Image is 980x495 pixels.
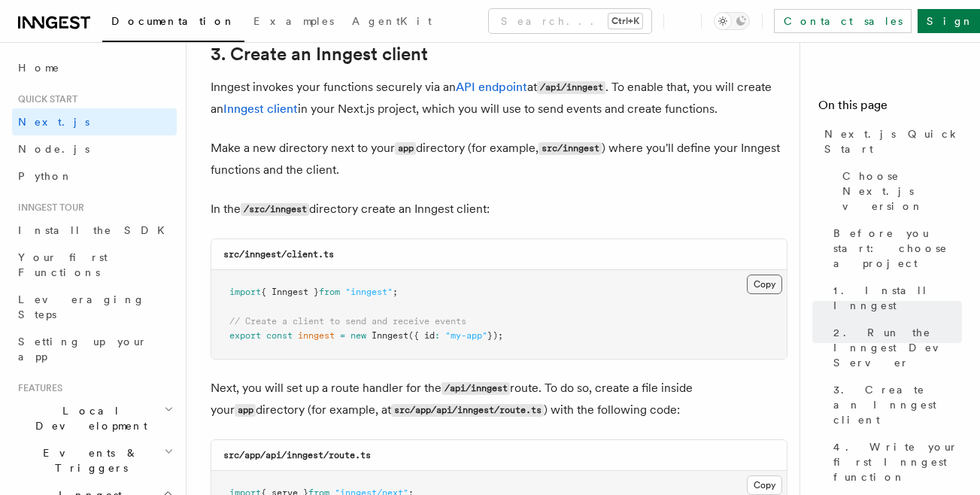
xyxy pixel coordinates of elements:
a: AgentKit [343,5,441,41]
span: 2. Run the Inngest Dev Server [833,325,962,370]
a: Your first Functions [12,244,177,286]
span: Your first Functions [18,251,108,278]
span: // Create a client to send and receive events [229,316,466,326]
span: ; [393,287,398,297]
span: Inngest [372,330,408,341]
a: Next.js [12,108,177,135]
a: Before you start: choose a project [827,220,962,277]
code: src/app/api/inngest/route.ts [223,450,371,460]
a: 1. Install Inngest [827,277,962,319]
code: /api/inngest [537,81,605,94]
span: Choose Next.js version [842,169,962,214]
span: import [229,287,261,297]
span: { Inngest } [261,287,319,297]
span: Install the SDK [18,224,174,236]
a: API endpoint [456,80,527,94]
span: ({ id [408,330,435,341]
code: src/app/api/inngest/route.ts [391,404,544,417]
button: Local Development [12,397,177,439]
span: inngest [298,330,335,341]
a: Setting up your app [12,328,177,370]
p: Inngest invokes your functions securely via an at . To enable that, you will create an in your Ne... [211,77,787,120]
button: Copy [747,275,782,294]
span: const [266,330,293,341]
span: export [229,330,261,341]
button: Search...Ctrl+K [489,9,651,33]
h4: On this page [818,96,962,120]
span: Node.js [18,143,90,155]
a: Node.js [12,135,177,162]
span: Events & Triggers [12,445,164,475]
p: Next, you will set up a route handler for the route. To do so, create a file inside your director... [211,378,787,421]
a: 2. Run the Inngest Dev Server [827,319,962,376]
code: app [395,142,416,155]
a: Home [12,54,177,81]
span: AgentKit [352,15,432,27]
span: 1. Install Inngest [833,283,962,313]
span: "inngest" [345,287,393,297]
span: from [319,287,340,297]
span: = [340,330,345,341]
span: : [435,330,440,341]
a: Inngest client [223,102,298,116]
span: 3. Create an Inngest client [833,382,962,427]
span: new [350,330,366,341]
span: Home [18,60,60,75]
span: Examples [253,15,334,27]
kbd: Ctrl+K [608,14,642,29]
button: Copy [747,475,782,495]
a: Contact sales [774,9,912,33]
code: /src/inngest [241,203,309,216]
span: Setting up your app [18,336,147,363]
span: Before you start: choose a project [833,226,962,271]
span: Quick start [12,93,77,105]
span: Leveraging Steps [18,293,145,320]
span: Next.js [18,116,90,128]
a: 3. Create an Inngest client [827,376,962,433]
p: Make a new directory next to your directory (for example, ) where you'll define your Inngest func... [211,138,787,181]
button: Events & Triggers [12,439,177,481]
a: Next.js Quick Start [818,120,962,162]
code: src/inngest [539,142,602,155]
a: 3. Create an Inngest client [211,44,428,65]
span: Features [12,382,62,394]
a: Examples [244,5,343,41]
span: 4. Write your first Inngest function [833,439,962,484]
a: Leveraging Steps [12,286,177,328]
span: "my-app" [445,330,487,341]
p: In the directory create an Inngest client: [211,199,787,220]
span: Python [18,170,73,182]
a: Documentation [102,5,244,42]
span: Next.js Quick Start [824,126,962,156]
span: Inngest tour [12,202,84,214]
span: }); [487,330,503,341]
a: Choose Next.js version [836,162,962,220]
a: Python [12,162,177,190]
a: Install the SDK [12,217,177,244]
button: Toggle dark mode [714,12,750,30]
code: /api/inngest [441,382,510,395]
span: Local Development [12,403,164,433]
code: src/inngest/client.ts [223,249,334,260]
a: 4. Write your first Inngest function [827,433,962,490]
code: app [235,404,256,417]
span: Documentation [111,15,235,27]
